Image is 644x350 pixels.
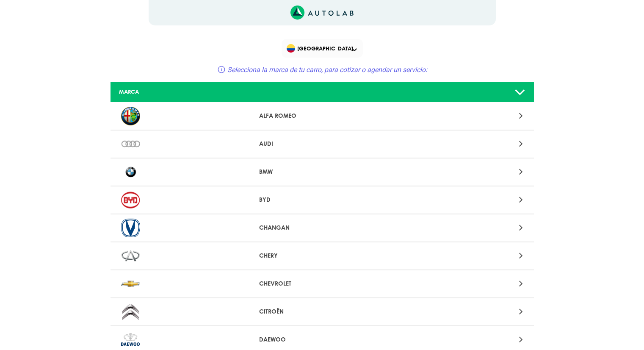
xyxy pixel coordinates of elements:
span: Selecciona la marca de tu carro, para cotizar o agendar un servicio: [227,66,427,74]
img: CITROËN [121,303,140,321]
p: BMW [259,167,385,176]
p: CHANGAN [259,223,385,232]
p: ALFA ROMEO [259,111,385,120]
a: Link al sitio de autolab [290,8,354,16]
img: AUDI [121,135,140,153]
p: CITROËN [259,307,385,316]
p: BYD [259,195,385,204]
div: MARCA [113,88,252,96]
a: MARCA [111,82,534,103]
div: Flag of COLOMBIA[GEOGRAPHIC_DATA] [282,39,363,58]
p: CHEVROLET [259,279,385,288]
img: DAEWOO [121,331,140,349]
img: ALFA ROMEO [121,107,140,125]
p: AUDI [259,139,385,148]
img: BYD [121,191,140,209]
img: CHERY [121,247,140,265]
img: CHEVROLET [121,275,140,293]
img: Flag of COLOMBIA [287,44,295,53]
img: CHANGAN [121,219,140,237]
img: BMW [121,163,140,181]
p: CHERY [259,251,385,260]
span: [GEOGRAPHIC_DATA] [287,42,359,54]
p: DAEWOO [259,335,385,344]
